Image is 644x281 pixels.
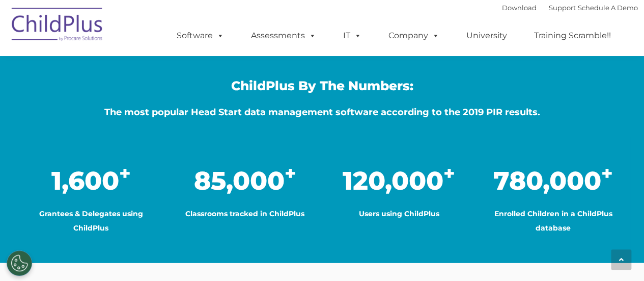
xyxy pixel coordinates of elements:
[39,209,143,218] span: Grantees & Delegates using
[119,161,131,184] sup: +
[185,209,304,218] span: Classrooms tracked in ChildPlus
[601,161,613,184] sup: +
[524,25,621,46] a: Training Scramble!!
[549,4,576,12] a: Support
[104,107,540,118] span: The most popular Head Start data management software according to the 2019 PIR results.
[241,25,326,46] a: Assessments
[456,25,517,46] a: University
[578,4,638,12] a: Schedule A Demo
[502,4,537,12] a: Download
[166,25,234,46] a: Software
[502,4,638,12] font: |
[231,78,413,93] span: ChildPlus By The Numbers:
[494,209,612,232] span: Enrolled Children in a ChildPlus database
[285,161,296,184] sup: +
[493,165,613,196] span: 780,000
[443,161,455,184] sup: +
[194,165,296,196] span: 85,000
[343,165,455,196] span: 120,000
[73,223,108,232] span: ChildPlus
[359,209,439,218] span: Users using ChildPlus
[333,25,372,46] a: IT
[7,250,32,276] button: Cookies Settings
[7,1,108,52] img: ChildPlus by Procare Solutions
[378,25,450,46] a: Company
[51,165,131,196] span: 1,600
